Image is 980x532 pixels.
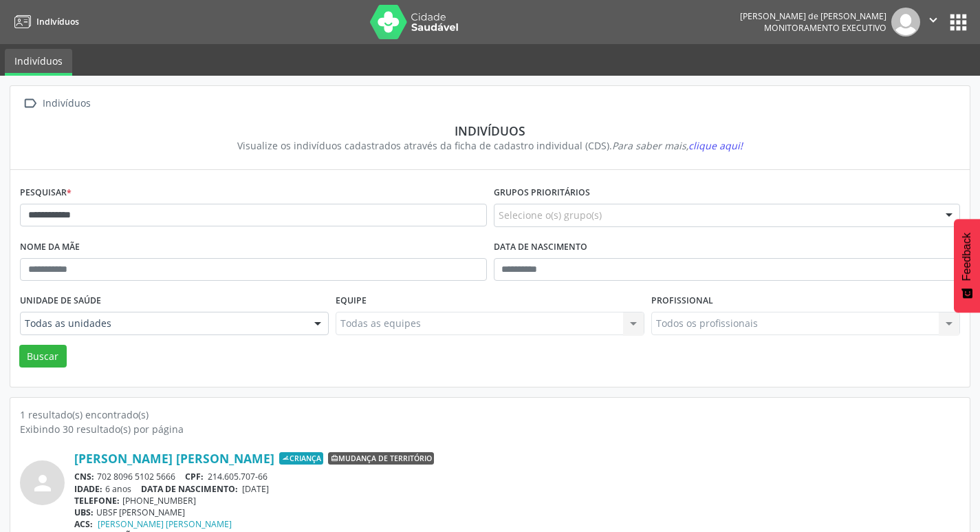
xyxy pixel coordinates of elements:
span: TELEFONE: [74,495,120,507]
button: apps [946,10,970,34]
button: Buscar [19,345,67,368]
a:  Indivíduos [20,94,93,114]
span: clique aqui! [688,139,743,152]
div: 1 resultado(s) encontrado(s) [20,407,960,422]
a: [PERSON_NAME] [PERSON_NAME] [74,451,274,466]
label: Grupos prioritários [494,182,590,204]
div: Indivíduos [30,123,950,138]
a: [PERSON_NAME] [PERSON_NAME] [98,518,232,530]
span: Mudança de território [328,452,434,465]
i: person [30,471,55,496]
label: Data de nascimento [494,237,587,258]
i:  [926,12,941,28]
button: Feedback - Mostrar pesquisa [954,219,980,312]
span: Feedback [961,233,973,281]
span: [DATE] [242,483,269,495]
div: [PERSON_NAME] de [PERSON_NAME] [740,10,886,22]
div: Indivíduos [40,94,93,114]
label: Nome da mãe [20,237,80,258]
span: ACS: [74,518,93,530]
span: Monitoramento Executivo [764,22,886,34]
span: Indivíduos [36,16,79,28]
div: UBSF [PERSON_NAME] [74,507,960,518]
div: Visualize os indivíduos cadastrados através da ficha de cadastro individual (CDS). [30,138,950,153]
span: Todas as unidades [25,317,301,330]
div: 6 anos [74,483,960,495]
span: DATA DE NASCIMENTO: [141,483,238,495]
img: img [891,8,920,36]
a: Indivíduos [10,10,79,33]
label: Pesquisar [20,182,72,204]
i:  [20,94,40,114]
span: CPF: [185,471,204,482]
div: Exibindo 30 resultado(s) por página [20,422,960,436]
a: Indivíduos [5,49,72,76]
span: IDADE: [74,483,102,495]
label: Profissional [651,290,713,312]
button:  [920,8,946,36]
label: Unidade de saúde [20,290,101,312]
span: 214.605.707-66 [208,471,268,482]
div: [PHONE_NUMBER] [74,495,960,507]
span: Selecione o(s) grupo(s) [499,208,602,222]
span: CNS: [74,471,94,482]
label: Equipe [336,290,367,312]
i: Para saber mais, [612,139,743,152]
span: UBS: [74,507,94,518]
span: Criança [279,452,323,465]
div: 702 8096 5102 5666 [74,471,960,482]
